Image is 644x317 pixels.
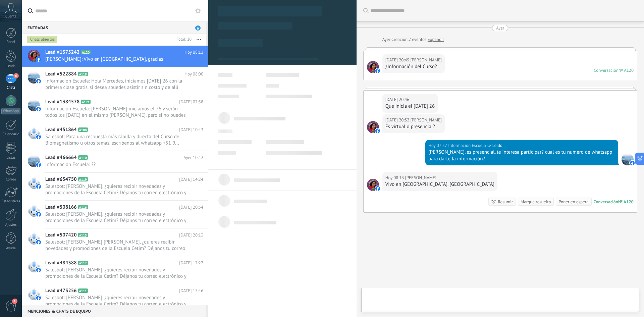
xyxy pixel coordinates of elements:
[22,95,208,123] a: Lead #1384578 A121 [DATE] 07:58 Informacion Escuela: [PERSON_NAME] iniciamos el 26 y serán todos ...
[22,21,206,34] div: Entradas
[492,142,502,149] span: Leído
[45,176,77,183] span: Lead #654750
[1,223,21,227] div: Ajustes
[78,127,88,132] span: A108
[45,267,191,279] span: Salesbot: [PERSON_NAME], ¿quieres recibir novedades y promociones de la Escuela Cetim? Déjanos tu...
[36,240,41,245] img: facebook-sm.svg
[375,186,380,191] img: facebook-sm.svg
[22,123,208,151] a: Lead #451864 A108 [DATE] 10:43 Salesbot: Para una respuesta más rápida y directa del Curso de Bio...
[36,107,41,111] img: facebook-sm.svg
[179,287,203,294] span: [DATE] 15:46
[36,296,41,300] img: facebook-sm.svg
[385,57,411,63] div: [DATE] 20:45
[367,61,379,73] span: Marcia Zuñe
[36,57,41,62] img: facebook-sm.svg
[496,25,504,31] div: Ayer
[1,199,21,204] div: Estadísticas
[1,108,20,114] div: WhatsApp
[594,67,619,73] div: Conversación
[45,232,77,239] span: Lead #507420
[22,46,208,67] a: Lead #1375242 A120 Hoy 08:13 [PERSON_NAME]: Vivo en [GEOGRAPHIC_DATA], gracias
[22,201,208,228] a: Lead #508166 A116 [DATE] 20:34 Salesbot: [PERSON_NAME], ¿quieres recibir novedades y promociones ...
[195,25,201,31] span: 6
[78,288,88,293] span: A111
[36,268,41,272] img: facebook-sm.svg
[630,161,635,165] img: facebook-sm.svg
[622,153,634,165] span: Informacion Escuela
[1,64,21,68] div: Leads
[78,177,88,181] span: A119
[1,177,21,182] div: Correo
[385,181,495,188] div: Vivo en [GEOGRAPHIC_DATA], [GEOGRAPHIC_DATA]
[45,183,191,196] span: Salesbot: [PERSON_NAME], ¿quieres recibir novedades y promociones de la Escuela Cetim? Déjanos tu...
[385,174,405,181] div: Hoy 08:13
[22,284,208,312] a: Lead #473256 A111 [DATE] 15:46 Salesbot: [PERSON_NAME], ¿quieres recibir novedades y promociones ...
[45,126,77,133] span: Lead #451864
[385,96,411,103] div: [DATE] 20:46
[1,156,21,160] div: Listas
[78,233,88,237] span: A115
[385,117,411,123] div: [DATE] 20:52
[12,299,17,304] span: 1
[179,260,203,266] span: [DATE] 17:27
[428,149,615,162] div: [PERSON_NAME], es presencial, te interesa participar? cual es tu numero de whatsapp para darte la...
[498,199,513,205] div: Resumir
[22,173,208,200] a: Lead #654750 A119 [DATE] 14:24 Salesbot: [PERSON_NAME], ¿quieres recibir novedades y promociones ...
[45,287,77,294] span: Lead #473256
[1,246,21,251] div: Ayuda
[78,155,88,160] span: A110
[36,212,41,217] img: facebook-sm.svg
[385,63,442,70] div: ¿Información del Curso?
[174,36,192,43] div: Total: 20
[428,36,444,43] a: Expandir
[45,49,79,56] span: Lead #1375242
[78,72,88,76] span: A118
[375,128,380,133] img: facebook-sm.svg
[45,154,77,161] span: Lead #466664
[78,205,88,209] span: A116
[36,79,41,84] img: facebook-sm.svg
[1,86,21,90] div: Chats
[78,261,88,265] span: A112
[45,295,191,307] span: Salesbot: [PERSON_NAME], ¿quieres recibir novedades y promociones de la Escuela Cetim? Déjanos tu...
[367,179,379,191] span: Marcia Zuñe
[1,132,21,137] div: Calendario
[45,56,191,62] span: [PERSON_NAME]: Vivo en [GEOGRAPHIC_DATA], gracias
[179,176,203,183] span: [DATE] 14:24
[45,161,191,168] span: Informacion Escuela: ??
[45,260,77,266] span: Lead #484388
[405,174,436,181] span: Marcia Zuñe
[385,123,442,130] div: Es virtual o presencial?
[45,106,191,118] span: Informacion Escuela: [PERSON_NAME] iniciamos el 26 y serán todos los [DATE] en el mismo [PERSON_N...
[45,78,191,91] span: Informacion Escuela: Hola Mercedes, iniciamos [DATE] 26 con la primera clase gratis, si desea spu...
[179,204,203,211] span: [DATE] 20:34
[183,154,203,161] span: Ayer 10:42
[28,36,57,44] div: Chats abiertos
[428,142,448,149] div: Hoy 07:57
[594,199,618,205] div: Conversación
[409,36,426,43] span: 2 eventos
[36,135,41,139] img: facebook-sm.svg
[13,73,19,78] span: 6
[179,99,203,105] span: [DATE] 07:58
[36,184,41,189] img: facebook-sm.svg
[22,228,208,256] a: Lead #507420 A115 [DATE] 20:13 Salesbot: [PERSON_NAME] [PERSON_NAME], ¿quieres recibir novedades ...
[558,199,588,205] div: Poner en espera
[448,142,486,149] span: Informacion Escuela (Oficina de Venta)
[81,100,91,104] span: A121
[385,103,435,110] div: Que inicia el [DATE] 26
[22,151,208,172] a: Lead #466664 A110 Ayer 10:42 Informacion Escuela: ??
[184,71,203,77] span: Hoy 08:00
[1,40,21,44] div: Panel
[36,162,41,167] img: facebook-sm.svg
[184,49,203,56] span: Hoy 08:13
[22,256,208,284] a: Lead #484388 A112 [DATE] 17:27 Salesbot: [PERSON_NAME], ¿quieres recibir novedades y promociones ...
[179,232,203,239] span: [DATE] 20:13
[45,239,191,252] span: Salesbot: [PERSON_NAME] [PERSON_NAME], ¿quieres recibir novedades y promociones de la Escuela Cet...
[411,57,442,63] span: Marcia Zuñe
[618,199,634,205] div: № A120
[81,50,91,54] span: A120
[382,36,391,43] div: Ayer
[411,117,442,123] span: Marcia Zuñe
[45,211,191,224] span: Salesbot: [PERSON_NAME], ¿quieres recibir novedades y promociones de la Escuela Cetim? Déjanos tu...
